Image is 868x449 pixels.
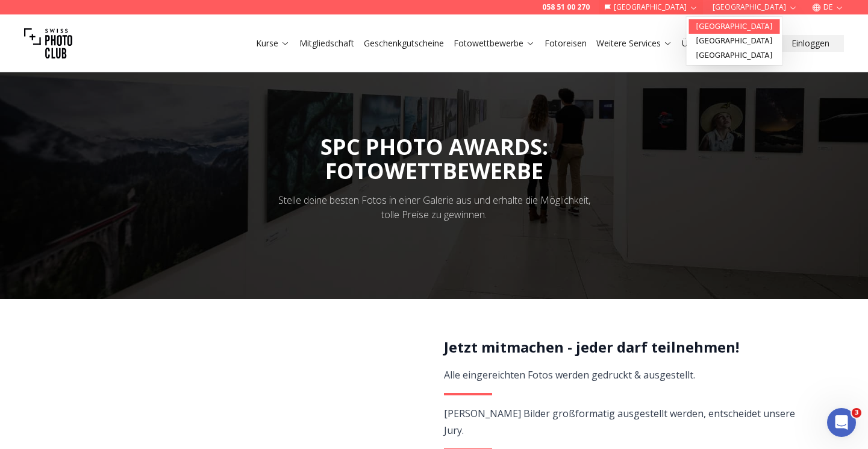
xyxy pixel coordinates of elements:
span: [PERSON_NAME] Bilder großformatig ausgestellt werden, entscheidet unsere Jury. [444,407,795,437]
iframe: Intercom live chat [827,408,856,437]
a: Fotoreisen [545,37,587,49]
a: [GEOGRAPHIC_DATA] [689,19,780,34]
h2: Jetzt mitmachen - jeder darf teilnehmen! [444,338,796,357]
a: Mitgliedschaft [299,37,354,49]
a: Über uns [682,37,728,49]
a: Weitere Services [596,37,672,49]
button: Über uns [677,35,733,52]
button: Kurse [251,35,295,52]
button: Fotoreisen [540,35,592,52]
button: Einloggen [777,35,844,52]
div: Stelle deine besten Fotos in einer Galerie aus und erhalte die Möglichkeit, tolle Preise zu gewin... [270,193,598,222]
a: 058 51 00 270 [542,2,590,12]
span: Alle eingereichten Fotos werden gedruckt & ausgestellt. [444,368,695,381]
a: [GEOGRAPHIC_DATA] [689,48,780,63]
img: Swiss photo club [24,19,72,68]
button: Geschenkgutscheine [359,35,449,52]
a: Kurse [256,37,290,49]
button: Weitere Services [592,35,677,52]
button: Mitgliedschaft [295,35,359,52]
div: FOTOWETTBEWERBE [320,159,548,183]
a: Fotowettbewerbe [454,37,535,49]
div: [GEOGRAPHIC_DATA] [687,17,782,65]
a: Geschenkgutscheine [364,37,444,49]
button: Fotowettbewerbe [449,35,540,52]
span: SPC PHOTO AWARDS: [320,132,548,183]
span: 3 [852,408,861,418]
a: [GEOGRAPHIC_DATA] [689,34,780,48]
